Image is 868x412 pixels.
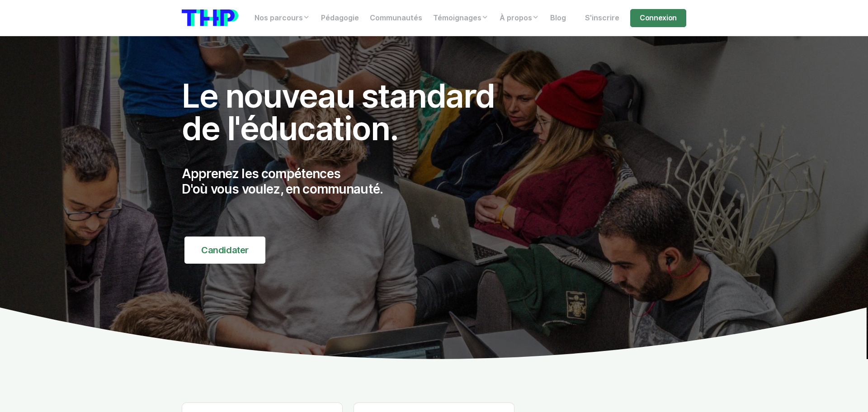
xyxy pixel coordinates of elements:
a: À propos [494,9,545,27]
a: Blog [545,9,571,27]
p: Apprenez les compétences D'où vous voulez, en communauté. [182,166,514,197]
a: Communautés [364,9,428,27]
a: Candidater [184,237,265,264]
a: Pédagogie [316,9,364,27]
a: S'inscrire [580,9,625,27]
a: Connexion [630,9,686,27]
a: Témoignages [428,9,494,27]
h1: Le nouveau standard de l'éducation. [182,80,514,145]
a: Nos parcours [249,9,316,27]
img: logo [182,9,238,26]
